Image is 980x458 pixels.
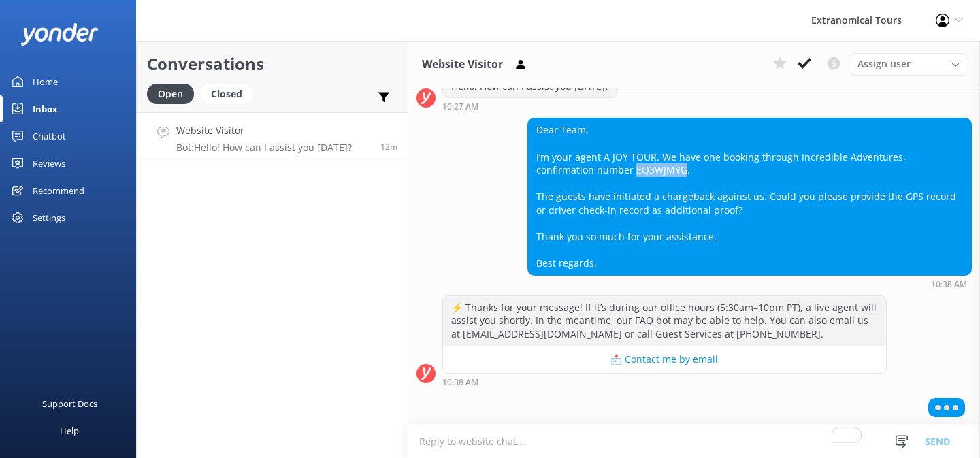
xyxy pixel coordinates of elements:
[33,204,65,231] div: Settings
[851,53,966,75] div: Assign User
[380,141,397,152] span: Oct 14 2025 07:27pm (UTC -07:00) America/Tijuana
[528,118,971,275] div: Dear Team, I’m your agent A JOY TOUR. We have one booking through Incredible Adventures, confirma...
[176,142,352,154] p: Bot: Hello! How can I assist you [DATE]?
[201,84,252,104] div: Closed
[201,86,259,101] a: Closed
[147,86,201,101] a: Open
[442,378,478,387] strong: 10:38 AM
[176,123,352,138] h4: Website Visitor
[147,51,397,77] h2: Conversations
[527,279,972,289] div: Oct 14 2025 07:38pm (UTC -07:00) America/Tijuana
[33,95,58,122] div: Inbox
[442,103,478,111] strong: 10:27 AM
[60,417,79,444] div: Help
[20,23,99,46] img: yonder-white-logo.png
[857,56,911,71] span: Assign user
[33,150,65,177] div: Reviews
[42,390,97,417] div: Support Docs
[442,377,887,387] div: Oct 14 2025 07:38pm (UTC -07:00) America/Tijuana
[443,346,886,373] button: 📩 Contact me by email
[408,425,980,458] textarea: To enrich screen reader interactions, please activate Accessibility in Grammarly extension settings
[442,101,618,111] div: Oct 14 2025 07:27pm (UTC -07:00) America/Tijuana
[33,122,66,150] div: Chatbot
[33,68,58,95] div: Home
[422,56,503,73] h3: Website Visitor
[33,177,84,204] div: Recommend
[931,280,967,289] strong: 10:38 AM
[137,112,408,163] a: Website VisitorBot:Hello! How can I assist you [DATE]?12m
[147,84,194,104] div: Open
[443,296,886,346] div: ⚡ Thanks for your message! If it’s during our office hours (5:30am–10pm PT), a live agent will as...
